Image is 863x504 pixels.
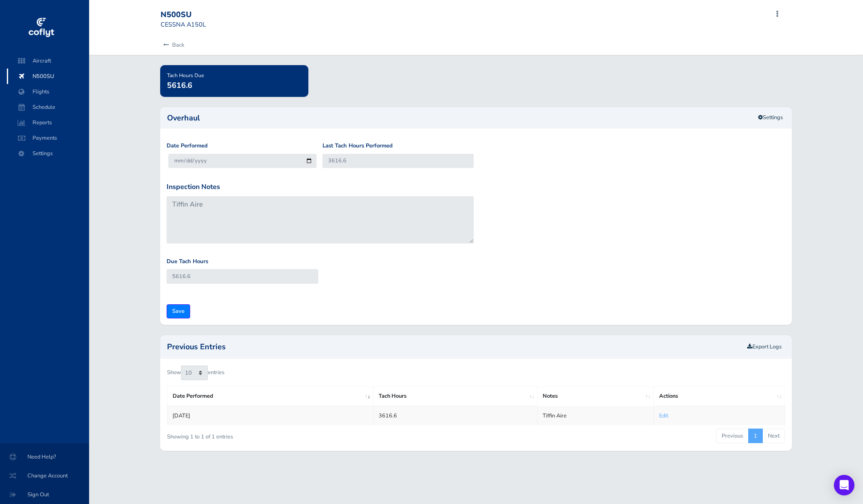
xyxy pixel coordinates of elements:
img: coflyt logo [27,15,55,41]
th: Date Performed: activate to sort column ascending [167,387,373,406]
input: Save [167,304,190,318]
span: Schedule [15,99,81,115]
span: Reports [15,115,81,130]
span: Sign Out [10,487,79,502]
div: N500SU [161,10,222,20]
label: Last Tach Hours Performed [323,141,393,150]
td: [DATE] [167,406,373,425]
span: Flights [15,84,81,99]
span: Change Account [10,468,79,483]
span: Payments [15,130,81,146]
span: Need Help? [10,449,79,465]
small: CESSNA A150L [161,20,206,29]
span: Tach Hours Due [167,72,204,79]
a: Export Logs [747,343,782,351]
span: Settings [15,146,81,161]
select: Showentries [181,366,208,380]
textarea: Tiffin Aire [167,196,474,243]
td: 3616.6 [373,406,537,425]
h2: Previous Entries [167,343,744,351]
th: Actions: activate to sort column ascending [654,387,785,406]
h2: Overhaul [167,114,785,122]
label: Date Performed [167,141,208,150]
a: Edit [659,412,668,420]
div: Showing 1 to 1 of 1 entries [167,428,418,441]
label: Due Tach Hours [167,257,208,266]
div: Open Intercom Messenger [834,475,854,495]
th: Tach Hours: activate to sort column ascending [373,387,537,406]
label: Inspection Notes [167,182,220,193]
span: Aircraft [15,53,81,69]
label: Show entries [167,366,224,380]
a: Settings [753,111,788,125]
td: Tiffin Aire [538,406,654,425]
span: 5616.6 [167,80,192,90]
a: Back [161,36,184,54]
a: 1 [748,429,763,443]
span: N500SU [15,69,81,84]
th: Notes: activate to sort column ascending [538,387,654,406]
